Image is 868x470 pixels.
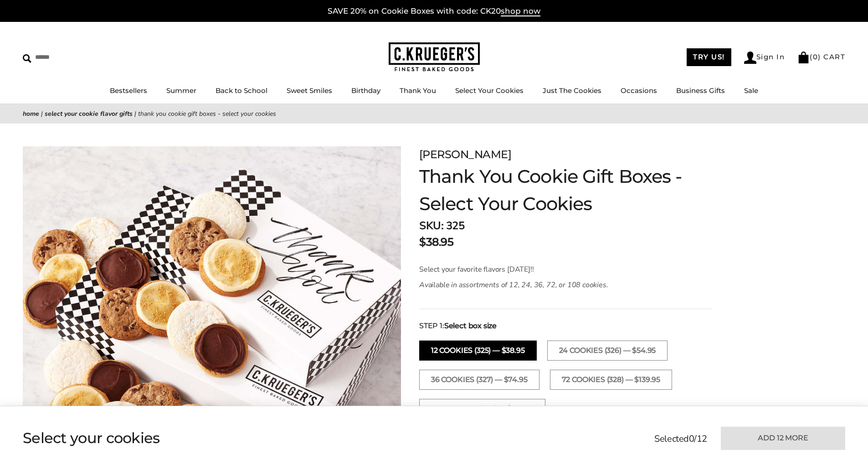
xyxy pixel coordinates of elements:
input: Search [23,50,131,64]
a: Sweet Smiles [287,86,332,95]
a: Business Gifts [676,86,725,95]
a: SAVE 20% on Cookie Boxes with code: CK20shop now [328,6,540,16]
p: Selected / [654,432,707,446]
a: Just The Cookies [543,86,601,95]
a: Select Your Cookie Flavor Gifts [45,109,133,118]
a: Sale [744,86,758,95]
span: | [41,109,43,118]
p: $38.95 [419,234,453,250]
img: Bag [797,52,810,63]
span: 325 [446,218,465,233]
button: 12 Cookies (325) — $38.95 [419,341,537,361]
img: Search [23,54,31,63]
button: 36 Cookies (327) — $74.95 [419,370,539,390]
a: Occasions [621,86,657,95]
h1: Thank You Cookie Gift Boxes - Select Your Cookies [419,163,712,217]
p: Select your favorite flavors [DATE]!! [419,264,668,275]
button: 72 Cookies (328) — $139.95 [550,370,672,390]
span: shop now [501,6,540,16]
span: Thank You Cookie Gift Boxes - Select Your Cookies [138,109,276,118]
span: | [134,109,136,118]
a: Birthday [351,86,380,95]
img: C.KRUEGER'S [389,42,480,72]
button: 108 Cookies (329) — $179.95 [419,399,545,419]
a: Sign In [744,52,785,64]
a: Thank You [400,86,436,95]
button: Add 12 more [721,427,845,450]
a: Summer [166,86,196,95]
img: Account [744,52,756,64]
a: Select Your Cookies [455,86,524,95]
nav: breadcrumbs [23,108,845,119]
div: STEP 1: [419,320,712,331]
a: TRY US! [687,48,731,66]
a: Bestsellers [110,86,147,95]
p: [PERSON_NAME] [419,146,712,163]
strong: SKU: [419,218,443,233]
strong: Select box size [444,320,497,331]
a: Home [23,109,39,118]
span: 0 [689,433,694,445]
a: Back to School [216,86,267,95]
em: Available in assortments of 12, 24, 36, 72, or 108 cookies. [419,280,608,290]
a: (0) CART [797,52,845,61]
span: 12 [697,433,707,445]
button: 24 Cookies (326) — $54.95 [547,341,668,361]
span: 0 [813,52,818,61]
